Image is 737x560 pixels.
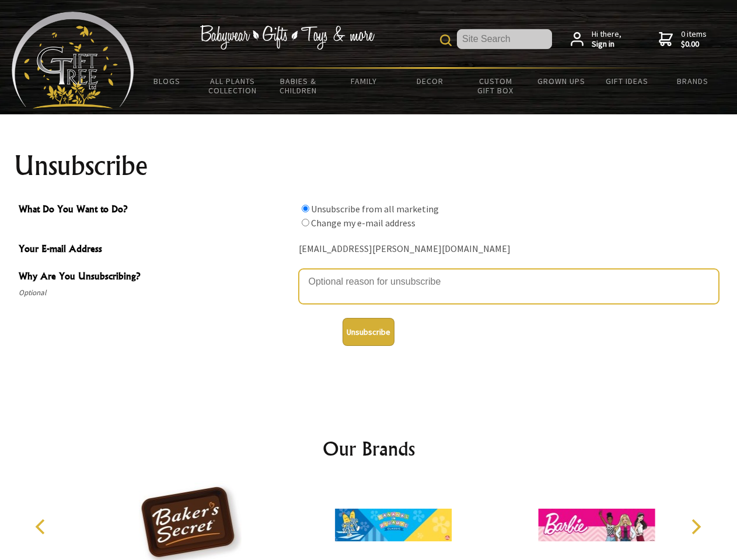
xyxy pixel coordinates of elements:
button: Next [683,514,708,540]
strong: $0.00 [681,39,707,50]
span: What Do You Want to Do? [19,202,293,219]
label: Unsubscribe from all marketing [311,203,439,215]
input: Site Search [457,29,552,49]
img: Babyware - Gifts - Toys and more... [12,12,134,108]
a: Decor [397,69,463,93]
span: 0 items [681,29,707,50]
strong: Sign in [592,39,621,50]
span: Optional [19,286,293,300]
img: product search [440,34,452,46]
input: What Do You Want to Do? [302,205,309,212]
span: Hi there, [592,29,621,50]
img: Babywear - Gifts - Toys & more [200,25,375,50]
h2: Our Brands [23,435,714,463]
a: Family [331,69,397,93]
a: All Plants Collection [200,69,266,103]
a: Grown Ups [528,69,594,93]
h1: Unsubscribe [14,152,724,180]
label: Change my e-mail address [311,217,415,229]
span: Your E-mail Address [19,242,293,258]
a: 0 items$0.00 [659,29,707,50]
a: BLOGS [134,69,200,93]
a: Gift Ideas [594,69,660,93]
a: Hi there,Sign in [571,29,621,50]
a: Babies & Children [266,69,331,103]
button: Unsubscribe [343,318,394,346]
input: What Do You Want to Do? [302,219,309,226]
div: [EMAIL_ADDRESS][PERSON_NAME][DOMAIN_NAME] [299,240,719,258]
button: Previous [29,514,55,540]
a: Custom Gift Box [463,69,529,103]
textarea: Why Are You Unsubscribing? [299,269,719,304]
span: Why Are You Unsubscribing? [19,269,293,286]
a: Brands [660,69,726,93]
